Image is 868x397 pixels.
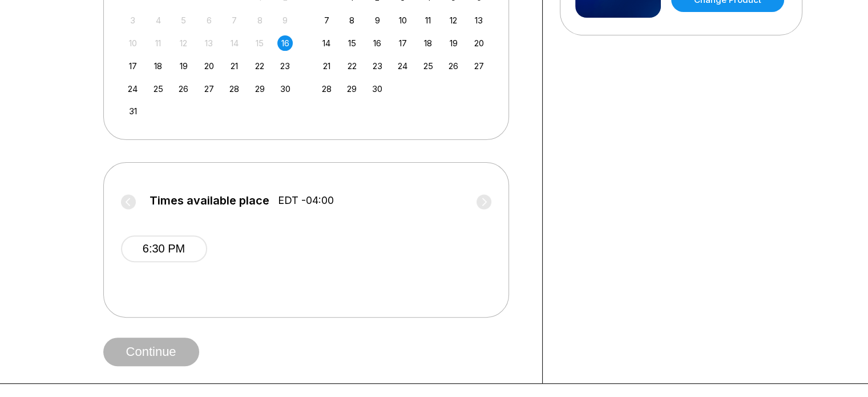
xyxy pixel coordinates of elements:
div: Choose Friday, September 19th, 2025 [446,35,461,51]
div: Choose Monday, September 22nd, 2025 [344,58,360,74]
div: Not available Sunday, August 3rd, 2025 [125,13,140,28]
div: Choose Wednesday, September 10th, 2025 [395,13,410,28]
div: Choose Saturday, August 30th, 2025 [277,81,293,97]
div: Choose Thursday, August 21st, 2025 [227,58,242,74]
div: Choose Wednesday, August 27th, 2025 [201,81,217,97]
div: Choose Monday, August 25th, 2025 [151,81,166,97]
div: Choose Monday, August 18th, 2025 [151,58,166,74]
div: Choose Tuesday, September 23rd, 2025 [370,58,385,74]
div: Choose Friday, August 22nd, 2025 [252,58,268,74]
div: Choose Monday, September 15th, 2025 [344,35,360,51]
div: Choose Friday, September 26th, 2025 [446,58,461,74]
div: Choose Tuesday, September 30th, 2025 [370,81,385,97]
div: Choose Monday, September 29th, 2025 [344,81,360,97]
div: Not available Monday, August 4th, 2025 [151,13,166,28]
div: Choose Tuesday, August 26th, 2025 [176,81,191,97]
div: Choose Thursday, September 25th, 2025 [421,58,436,74]
div: Choose Thursday, September 18th, 2025 [421,35,436,51]
div: Choose Wednesday, September 17th, 2025 [395,35,410,51]
button: 6:30 PM [121,235,207,262]
div: Choose Monday, September 8th, 2025 [344,13,360,28]
div: Choose Thursday, August 28th, 2025 [227,81,242,97]
span: Times available place [150,194,269,207]
div: Choose Friday, September 12th, 2025 [446,13,461,28]
div: Choose Sunday, August 24th, 2025 [125,81,140,97]
div: Not available Friday, August 8th, 2025 [252,13,268,28]
div: Choose Sunday, September 7th, 2025 [319,13,334,28]
div: Choose Saturday, August 16th, 2025 [277,35,293,51]
div: Not available Tuesday, August 12th, 2025 [176,35,191,51]
div: Choose Wednesday, August 20th, 2025 [201,58,217,74]
div: Choose Sunday, August 17th, 2025 [125,58,140,74]
div: Choose Sunday, August 31st, 2025 [125,103,140,119]
div: Choose Saturday, September 13th, 2025 [471,13,487,28]
div: Not available Thursday, August 7th, 2025 [227,13,242,28]
div: Not available Friday, August 15th, 2025 [252,35,268,51]
div: Not available Sunday, August 10th, 2025 [125,35,140,51]
div: Choose Wednesday, September 24th, 2025 [395,58,410,74]
div: Choose Tuesday, September 16th, 2025 [370,35,385,51]
div: Not available Thursday, August 14th, 2025 [227,35,242,51]
div: Choose Sunday, September 28th, 2025 [319,81,334,97]
span: EDT -04:00 [278,194,334,207]
div: Choose Thursday, September 11th, 2025 [421,13,436,28]
div: Not available Wednesday, August 6th, 2025 [201,13,217,28]
div: Choose Sunday, September 14th, 2025 [319,35,334,51]
div: Choose Tuesday, August 19th, 2025 [176,58,191,74]
div: Not available Saturday, August 9th, 2025 [277,13,293,28]
div: Not available Monday, August 11th, 2025 [151,35,166,51]
div: Choose Saturday, August 23rd, 2025 [277,58,293,74]
div: Choose Tuesday, September 9th, 2025 [370,13,385,28]
div: Not available Wednesday, August 13th, 2025 [201,35,217,51]
div: Choose Sunday, September 21st, 2025 [319,58,334,74]
div: Not available Tuesday, August 5th, 2025 [176,13,191,28]
div: Choose Saturday, September 20th, 2025 [471,35,487,51]
div: Choose Friday, August 29th, 2025 [252,81,268,97]
div: Choose Saturday, September 27th, 2025 [471,58,487,74]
